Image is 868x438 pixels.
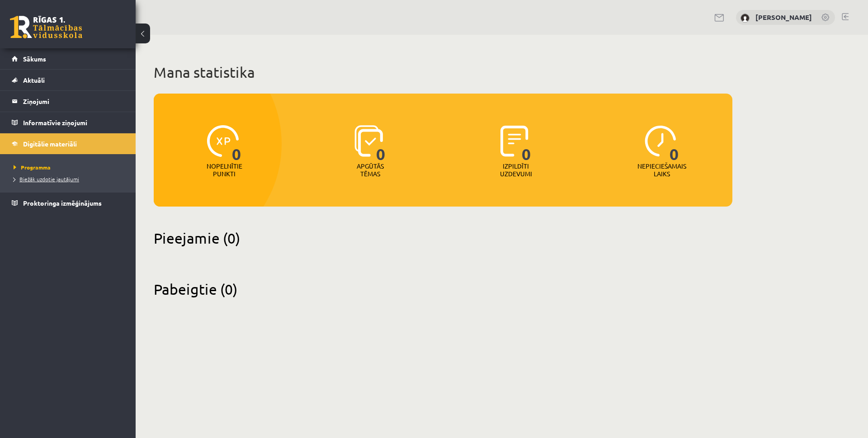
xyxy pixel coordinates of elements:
a: Proktoringa izmēģinājums [12,193,124,213]
a: Aktuāli [12,70,124,90]
span: 0 [376,125,386,162]
legend: Ziņojumi [23,91,124,112]
span: Proktoringa izmēģinājums [23,199,102,207]
a: Programma [14,163,127,171]
a: Rīgas 1. Tālmācības vidusskola [10,16,82,38]
h2: Pabeigtie (0) [154,280,732,298]
h1: Mana statistika [154,63,732,81]
img: icon-clock-7be60019b62300814b6bd22b8e044499b485619524d84068768e800edab66f18.svg [645,125,676,157]
img: icon-xp-0682a9bc20223a9ccc6f5883a126b849a74cddfe5390d2b41b4391c66f2066e7.svg [207,125,239,157]
a: [PERSON_NAME] [755,13,812,22]
span: Digitālie materiāli [23,140,77,148]
h2: Pieejamie (0) [154,229,732,247]
span: 0 [670,125,679,162]
legend: Informatīvie ziņojumi [23,112,124,133]
p: Nepieciešamais laiks [637,162,686,178]
img: Viktors Iļjins [741,14,750,23]
span: Programma [14,164,51,171]
a: Digitālie materiāli [12,133,124,154]
a: Informatīvie ziņojumi [12,112,124,133]
img: icon-completed-tasks-ad58ae20a441b2904462921112bc710f1caf180af7a3daa7317a5a94f2d26646.svg [500,125,528,157]
span: Sākums [23,55,46,63]
a: Sākums [12,48,124,69]
p: Apgūtās tēmas [353,162,388,178]
span: 0 [232,125,241,162]
a: Ziņojumi [12,91,124,112]
span: Aktuāli [23,76,45,84]
a: Biežāk uzdotie jautājumi [14,175,127,183]
span: Biežāk uzdotie jautājumi [14,175,79,183]
p: Nopelnītie punkti [207,162,242,178]
p: Izpildīti uzdevumi [498,162,533,178]
span: 0 [522,125,531,162]
img: icon-learned-topics-4a711ccc23c960034f471b6e78daf4a3bad4a20eaf4de84257b87e66633f6470.svg [354,125,383,157]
